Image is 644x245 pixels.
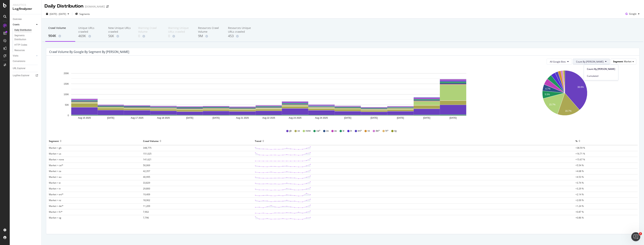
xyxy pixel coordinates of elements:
button: Google [624,11,641,17]
span: in [350,129,352,133]
div: A chart. [494,68,636,124]
span: 42,357 [143,170,150,173]
a: Logfiles Explorer [13,74,39,78]
span: Market = au [49,175,61,179]
span: Market = en/* [49,193,63,196]
text: Aug 18 2025 [157,117,170,119]
a: Conversions [13,59,39,63]
span: +1.24 % [575,204,584,208]
text: 150K [64,83,69,85]
span: us [297,129,300,133]
span: +2.09 % [575,199,584,202]
a: Crawls [13,23,35,27]
span: 19,409 [143,193,150,196]
text: [DATE] [212,117,220,119]
span: +4.53 % [575,175,584,179]
span: 29,800 [143,187,150,190]
div: 0 [138,34,162,38]
span: 141,621 [143,158,151,161]
text: 100K [64,93,69,96]
text: 15.7% [549,103,555,106]
div: Unique URLs crawled [78,26,102,34]
text: [DATE] [186,117,193,119]
button: All Google Bots [547,59,572,65]
span: Count By Day [587,67,615,71]
a: Segments Distribution [14,34,39,41]
span: +15.67 % [575,158,585,161]
a: Visits [13,54,35,58]
div: Visits [13,54,18,58]
span: 11,209 [143,204,150,208]
span: Market = gb [49,146,61,149]
text: Aug 17 2025 [131,117,143,119]
span: Market [624,60,631,63]
text: 16.7% [565,110,571,112]
span: 348,775 [143,146,151,149]
span: Segment [613,60,623,63]
div: 0 [168,34,192,38]
span: +38.59 % [575,146,585,149]
div: Crawls [13,23,19,27]
span: 18,902 [143,199,150,202]
span: +16.71 % [575,152,585,155]
button: Count By [PERSON_NAME] [573,59,610,65]
span: 151,025 [143,152,151,155]
div: Daily Distribution [45,3,83,9]
a: Resources [14,48,39,52]
div: Resources Crawl Volume [198,26,222,34]
div: 904K [48,33,72,38]
div: Crawl Volume [48,26,72,33]
span: none [306,129,311,133]
div: Warning Crawl Volume [138,26,162,34]
span: Google [629,12,637,15]
span: sg [394,129,397,133]
div: 56K [108,34,132,38]
text: 0 [68,114,69,117]
span: nz [367,129,370,133]
span: 7,796 [143,216,149,219]
text: 200K [64,72,69,75]
span: +3.29 % [575,187,584,190]
text: 38.6% [577,86,584,88]
text: Aug 15 2025 [78,117,91,119]
text: [DATE] [397,117,404,119]
span: +4.68 % [575,170,584,173]
div: [DOMAIN_NAME] [85,5,105,8]
a: Daily Distribution [14,28,39,32]
text: [DATE] [449,117,457,119]
span: ie [343,129,344,133]
div: 469K [78,34,102,38]
span: gb [289,129,292,133]
div: Resources Unique URLs crawled [228,26,252,34]
text: 50K [65,104,69,106]
div: % [575,138,578,144]
text: 4.7% [545,87,550,90]
div: Segments Distribution [14,34,35,41]
div: Resources [14,48,25,52]
span: Market = in [49,187,61,190]
span: Cumulated [587,74,615,78]
text: Aug 24 2025 [315,117,328,119]
span: Count By Day [576,60,604,63]
button: [DATE] - [DATE] [45,11,71,17]
div: 9M [198,34,222,38]
text: [DATE] [370,117,378,119]
div: Overview [13,17,22,21]
div: 453 [228,34,252,38]
svg: A chart. [49,68,488,124]
span: [DATE] - [DATE] [50,12,66,16]
iframe: Intercom live chat [631,232,640,241]
span: au [334,129,337,133]
div: Warning Unique URLs crawled [168,26,192,34]
span: +2.14 % [575,193,584,196]
span: All Google Bots [550,60,566,63]
div: Logfiles Explorer [13,74,29,78]
text: Aug 23 2025 [289,117,301,119]
text: Aug 21 2025 [236,117,249,119]
div: HTTP Codes [14,43,27,47]
text: [DATE] [423,117,430,119]
div: LogAnalyzer [13,7,38,11]
div: Crawl Volume [143,138,159,144]
span: +3.74 % [575,181,584,184]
